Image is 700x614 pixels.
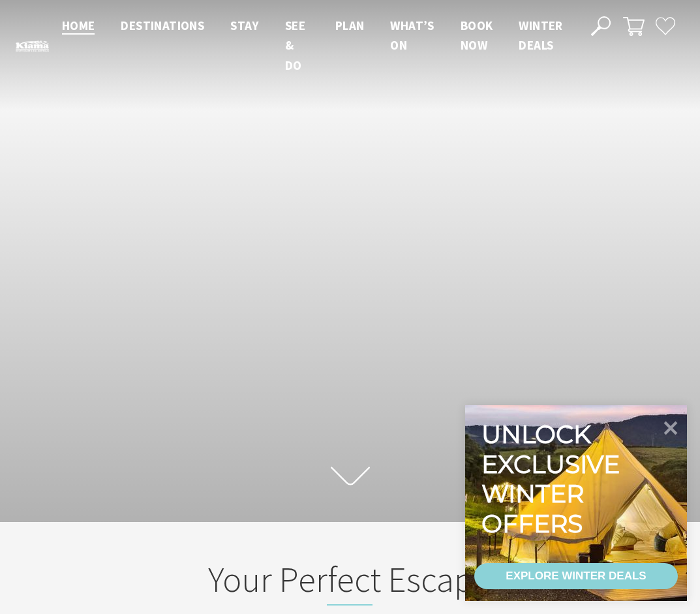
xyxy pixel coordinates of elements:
nav: Main Menu [49,16,576,75]
div: EXPLORE WINTER DEALS [506,563,646,589]
img: Kiama Logo [16,40,49,52]
span: Home [62,18,95,33]
a: EXPLORE WINTER DEALS [474,563,678,589]
span: Book now [461,18,493,53]
span: Plan [335,18,365,33]
span: What’s On [390,18,434,53]
span: Destinations [121,18,204,33]
span: Stay [230,18,259,33]
span: Winter Deals [519,18,562,53]
span: See & Do [285,18,305,73]
div: Unlock exclusive winter offers [481,420,626,538]
h2: Your Perfect Escape [122,558,578,606]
